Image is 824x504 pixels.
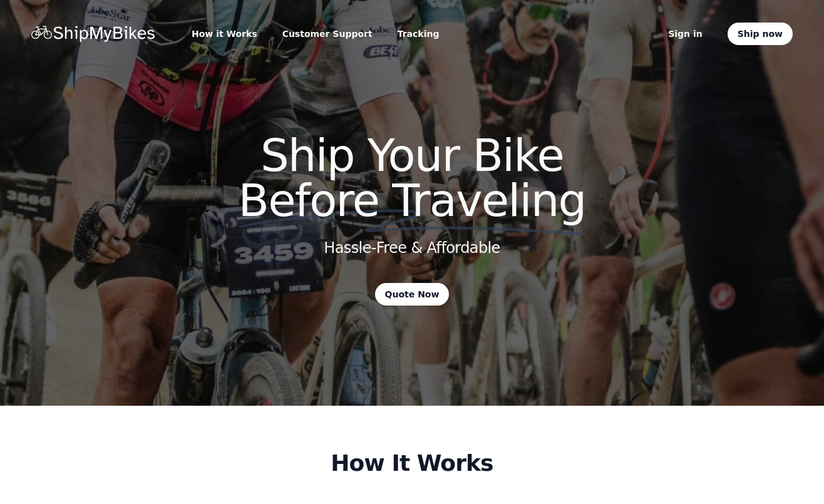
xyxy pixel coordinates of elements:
[663,25,708,43] a: Sign in
[239,174,586,227] span: Before Traveling
[31,26,157,42] a: Home
[375,283,450,306] a: Quote Now
[728,23,793,45] a: Ship now
[202,451,622,476] h2: How It Works
[738,28,783,40] span: Ship now
[324,238,500,258] h2: Hassle-Free & Affordable
[187,25,262,43] a: How it Works
[131,133,693,223] h1: Ship Your Bike
[277,25,378,43] a: Customer Support
[393,25,445,43] a: Tracking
